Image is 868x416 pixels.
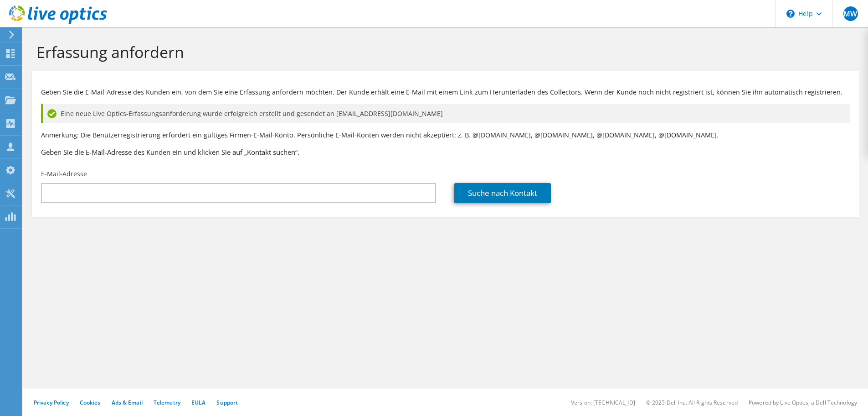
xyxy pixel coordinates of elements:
h3: Geben Sie die E-Mail-Adresse des Kunden ein und klicken Sie auf „Kontakt suchen“. [41,147,850,157]
a: Ads & Email [112,399,143,406]
a: Privacy Policy [34,399,69,406]
svg: \n [786,10,795,18]
h1: Erfassung anfordern [36,42,850,62]
a: EULA [191,399,205,406]
span: MW [843,6,858,21]
li: Version: [TECHNICAL_ID] [571,399,635,406]
a: Support [216,399,238,406]
li: Powered by Live Optics, a Dell Technology [749,399,857,406]
a: Cookies [80,399,101,406]
label: E-Mail-Adresse [41,169,87,179]
span: Eine neue Live Optics-Erfassungsanforderung wurde erfolgreich erstellt und gesendet an [EMAIL_ADD... [61,109,443,119]
a: Suche nach Kontakt [454,183,551,203]
p: Anmerkung: Die Benutzerregistrierung erfordert ein gültiges Firmen-E-Mail-Konto. Persönliche E-Ma... [41,130,850,140]
p: Geben Sie die E-Mail-Adresse des Kunden ein, von dem Sie eine Erfassung anfordern möchten. Der Ku... [41,87,850,97]
li: © 2025 Dell Inc. All Rights Reserved [646,399,738,406]
a: Telemetry [154,399,180,406]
